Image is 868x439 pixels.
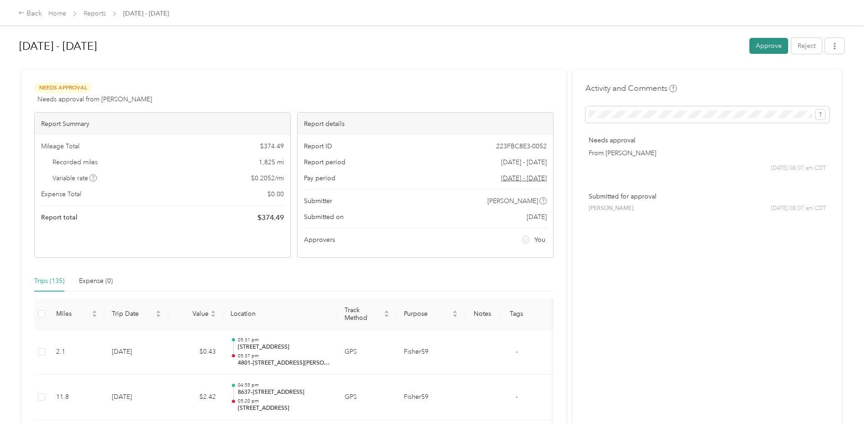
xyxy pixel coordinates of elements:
td: $0.43 [168,329,223,375]
span: Track Method [345,306,382,322]
span: $ 0.00 [267,189,284,199]
span: Approvers [304,235,335,245]
span: Mileage Total [41,141,79,151]
span: Trip Date [112,310,154,318]
span: 223FBC8E3-0052 [496,141,547,151]
span: You [534,235,545,245]
div: Report details [298,113,553,135]
button: Reject [791,38,822,54]
p: 04:55 pm [238,382,330,388]
th: Tags [499,299,533,329]
iframe: Everlance-gr Chat Button Frame [817,388,868,439]
td: GPS [337,329,397,375]
th: Location [223,299,337,329]
a: Home [48,10,66,17]
p: [STREET_ADDRESS] [238,343,330,351]
span: Report total [41,213,78,222]
span: caret-up [156,309,161,314]
td: $2.42 [168,375,223,420]
div: Back [18,8,42,19]
span: [DATE] - [DATE] [123,9,169,18]
span: Miles [56,310,90,318]
div: Trips (135) [34,276,64,286]
th: Notes [465,299,499,329]
td: 2.1 [49,329,105,375]
span: 1,825 mi [259,157,284,167]
span: Submitter [304,196,332,206]
td: [DATE] [105,329,168,375]
span: [DATE] 08:07 am CDT [771,204,826,213]
button: Approve [749,38,788,54]
th: Track Method [337,299,397,329]
td: Fisher59 [397,329,465,375]
p: Submitted for approval [589,192,826,201]
span: [DATE] 08:07 am CDT [771,164,826,172]
span: $ 0.2052 / mi [251,173,284,183]
p: [STREET_ADDRESS] [238,404,330,413]
span: caret-down [156,313,161,319]
p: From [PERSON_NAME] [589,148,826,158]
td: [DATE] [105,375,168,420]
th: Trip Date [105,299,168,329]
h4: Activity and Comments [586,83,677,94]
div: Report Summary [35,113,290,135]
span: caret-up [92,309,97,314]
th: Value [168,299,223,329]
p: 05:31 pm [238,337,330,343]
a: Reports [84,10,106,17]
span: Expense Total [41,189,81,199]
span: - [516,348,518,355]
p: Needs approval [589,136,826,145]
p: 8637–[STREET_ADDRESS] [238,388,330,397]
span: - [516,393,518,401]
span: caret-down [452,313,458,319]
span: Needs approval from [PERSON_NAME] [37,94,152,104]
h1: Sep 1 - 30, 2025 [19,35,743,57]
span: Report period [304,157,345,167]
span: $ 374.49 [257,212,284,223]
span: [PERSON_NAME] [589,204,633,213]
span: $ 374.49 [260,141,284,151]
span: Purpose [404,310,450,318]
span: caret-up [210,309,216,314]
div: Expense (0) [79,276,113,286]
span: caret-down [384,313,389,319]
span: Go to pay period [501,173,547,183]
span: Pay period [304,173,335,183]
td: 11.8 [49,375,105,420]
th: Purpose [397,299,465,329]
td: Fisher59 [397,375,465,420]
span: caret-up [384,309,389,314]
p: 4801–[STREET_ADDRESS][PERSON_NAME] [238,359,330,367]
span: Submitted on [304,212,344,222]
span: [PERSON_NAME] [487,196,538,206]
span: Value [176,310,209,318]
p: 05:37 pm [238,353,330,359]
th: Miles [49,299,105,329]
span: Recorded miles [52,157,98,167]
span: caret-down [92,313,97,319]
span: [DATE] [527,212,547,222]
td: GPS [337,375,397,420]
span: [DATE] - [DATE] [501,157,547,167]
span: Variable rate [52,173,97,183]
p: 05:20 pm [238,398,330,404]
span: caret-up [452,309,458,314]
span: Needs Approval [34,83,92,93]
span: caret-down [210,313,216,319]
span: Report ID [304,141,332,151]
